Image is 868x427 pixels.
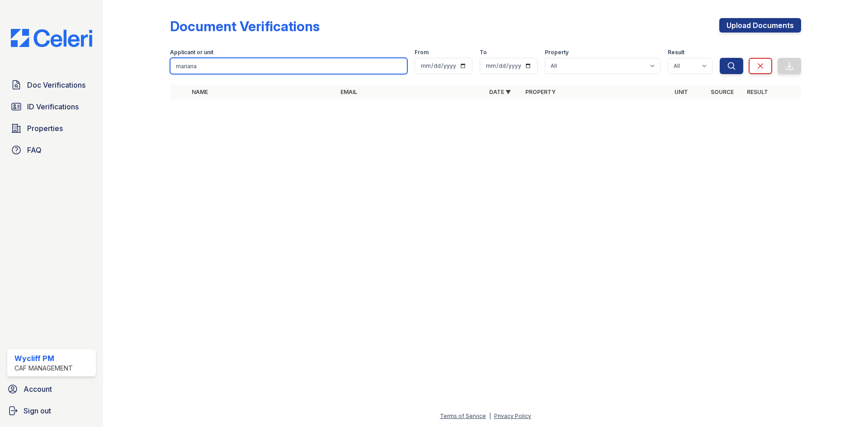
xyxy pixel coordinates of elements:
a: Date ▼ [489,89,511,95]
span: Account [24,384,52,394]
a: Unit [675,89,688,95]
span: ID Verifications [27,101,79,112]
div: Wycliff PM [14,353,73,364]
a: Email [340,89,357,95]
div: Document Verifications [170,18,320,34]
span: Properties [27,123,63,134]
label: Result [668,49,684,56]
a: Name [192,89,208,95]
label: Property [545,49,569,56]
a: Property [525,89,556,95]
label: From [415,49,429,56]
a: Sign out [4,402,99,420]
a: Privacy Policy [494,413,531,419]
a: Account [4,380,99,398]
span: Doc Verifications [27,80,85,90]
div: CAF Management [14,364,73,373]
span: FAQ [27,145,42,155]
a: FAQ [7,141,96,159]
a: Source [711,89,734,95]
input: Search by name, email, or unit number [170,58,407,74]
label: To [480,49,487,56]
span: Sign out [24,405,51,416]
label: Applicant or unit [170,49,213,56]
a: Terms of Service [440,413,486,419]
a: Result [747,89,768,95]
a: ID Verifications [7,98,96,116]
div: | [489,413,491,419]
a: Doc Verifications [7,76,96,94]
a: Properties [7,119,96,137]
a: Upload Documents [719,18,801,33]
img: CE_Logo_Blue-a8612792a0a2168367f1c8372b55b34899dd931a85d93a1a3d3e32e68fde9ad4.png [4,29,99,47]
